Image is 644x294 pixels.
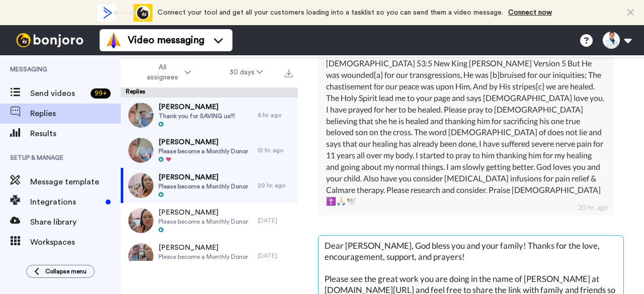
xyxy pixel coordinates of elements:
span: Collapse menu [45,267,87,275]
div: [DEMOGRAPHIC_DATA] 53:5 New King [PERSON_NAME] Version 5 But He was wounded[a] for our transgress... [326,58,606,207]
div: [DATE] [258,252,293,260]
img: 6faf67f2-1680-487c-a75e-5dbd327e0876-thumb.jpg [128,103,153,128]
img: 0fa7f2a1-da15-40c7-8c3e-e07ded00e194-thumb.jpg [128,243,153,268]
span: [PERSON_NAME] [158,172,248,182]
span: Please become a Monthly Donor [158,253,248,261]
span: Replies [30,108,121,120]
div: 12 hr. ago [258,146,293,154]
span: Send videos [30,87,87,100]
span: All assignees [142,62,183,82]
img: export.svg [285,69,293,77]
img: ede576e9-8762-4fa0-9191-b795cf921a1d-thumb.jpg [128,138,153,163]
span: Please become a Monthly Donor [158,147,248,155]
button: Collapse menu [26,265,95,278]
img: 0f51e4ac-ad32-4630-848e-52e5c91843e7-thumb.jpg [128,208,153,233]
div: 6 hr. ago [258,111,293,119]
span: Connect your tool and get all your customers loading into a tasklist so you can send them a video... [157,9,503,16]
a: [PERSON_NAME]Thank you for SAVING us!!!6 hr. ago [121,97,298,133]
span: [PERSON_NAME] [158,137,248,147]
div: [DATE] [258,217,293,225]
div: Replies [121,87,298,97]
img: 1d9211b5-0d65-4add-885f-715fa864eda2-thumb.jpg [128,173,153,198]
div: 99 + [91,88,111,99]
span: Message template [30,176,121,188]
span: Share library [30,216,121,228]
button: 30 days [210,63,282,81]
img: bj-logo-header-white.svg [12,33,88,47]
span: [PERSON_NAME] [158,102,235,112]
span: Please become a Monthly Donor [158,182,248,190]
div: animation [97,4,152,22]
span: [PERSON_NAME] [158,243,248,253]
span: Integrations [30,196,102,208]
a: [PERSON_NAME]Please become a Monthly Donor20 hr. ago [121,168,298,203]
span: Please become a Monthly Donor [158,218,248,226]
button: All assignees [123,58,210,86]
a: [PERSON_NAME]Please become a Monthly Donor12 hr. ago [121,133,298,168]
span: [PERSON_NAME] [158,208,248,218]
img: vm-color.svg [106,32,122,48]
a: [PERSON_NAME]Please become a Monthly Donor[DATE] [121,203,298,238]
span: Video messaging [128,33,204,47]
div: 20 hr. ago [578,203,608,213]
span: Workspaces [30,236,121,248]
span: Results [30,128,121,140]
span: Thank you for SAVING us!!! [158,112,235,120]
a: [PERSON_NAME]Please become a Monthly Donor[DATE] [121,238,298,273]
button: Export all results that match these filters now. [282,65,296,80]
a: Connect now [508,9,552,16]
div: 20 hr. ago [258,181,293,189]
